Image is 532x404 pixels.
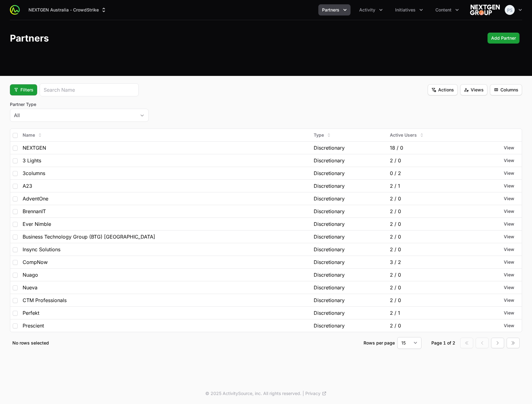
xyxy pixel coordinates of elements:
button: Filter options [460,84,487,95]
button: View [504,145,514,151]
button: Initiatives [391,4,427,15]
button: Content [432,4,463,15]
span: A23 [23,182,32,190]
span: View [504,310,514,316]
div: All [14,112,136,119]
button: View [504,208,514,214]
span: 2 / 0 [390,296,401,304]
span: View [504,323,514,329]
div: Primary actions [487,33,520,44]
span: View [504,284,514,291]
span: Actions [431,86,454,94]
span: 2 / 0 [390,233,401,240]
button: Activity [355,4,386,15]
span: Nueva [23,284,37,291]
span: 2 / 0 [390,220,401,228]
button: View [504,246,514,252]
button: All [10,109,148,121]
span: BrennanIT [23,208,46,215]
span: 2 / 0 [390,195,401,202]
button: Type [310,130,335,140]
div: Initiatives menu [391,4,427,15]
span: Name [23,132,35,138]
div: Page 1 of 2 [431,340,455,346]
span: 0 / 2 [390,169,401,177]
p: Rows per page [364,340,395,346]
img: Peter Spillane [505,5,515,15]
button: View [504,234,514,240]
span: Activity [359,7,375,13]
span: 2 / 1 [390,309,400,317]
button: Name [19,130,46,140]
span: Ever Nimble [23,220,51,228]
span: 2 / 0 [390,271,401,279]
span: Discretionary [314,157,345,164]
span: Discretionary [314,309,345,317]
span: 2 / 0 [390,246,401,253]
span: Initiatives [395,7,416,13]
span: NEXTGEN [23,144,46,151]
span: Content [435,7,451,13]
button: Add Partner [487,33,520,44]
button: View [504,221,514,227]
span: Add Partner [491,34,516,42]
span: AdventOne [23,195,48,202]
input: Search Name [44,86,135,94]
span: 3 Lights [23,157,41,164]
img: NEXTGEN Australia [470,4,500,16]
span: Filters [14,86,33,94]
button: View [504,183,514,189]
span: Active Users [390,132,417,138]
a: Privacy [305,390,327,397]
span: Discretionary [314,271,345,279]
span: 2 / 0 [390,284,401,291]
span: Type [314,132,324,138]
span: View [504,297,514,303]
span: Partners [322,7,339,13]
span: Discretionary [314,144,345,151]
span: Prescient [23,322,44,329]
span: | [303,390,304,397]
button: Filter options [490,84,522,95]
div: Content menu [432,4,463,15]
span: Discretionary [314,169,345,177]
button: Partners [318,4,351,15]
button: View [504,259,514,265]
span: Columns [494,86,518,94]
span: Discretionary [314,195,345,202]
span: Insync Solutions [23,246,60,253]
span: Discretionary [314,233,345,240]
h1: Partners [10,33,49,44]
button: NEXTGEN Australia - CrowdStrike [25,4,111,15]
button: View [504,195,514,202]
span: Discretionary [314,258,345,266]
span: 18 / 0 [390,144,403,151]
span: CompNow [23,258,48,266]
span: Discretionary [314,182,345,190]
button: View [504,157,514,164]
div: Partners menu [318,4,351,15]
span: 2 / 0 [390,322,401,329]
button: View [504,272,514,278]
span: 2 / 1 [390,182,400,190]
div: Supplier switch menu [25,4,111,15]
span: Discretionary [314,220,345,228]
label: Partner Type [10,101,149,108]
p: No rows selected [12,340,364,346]
span: 2 / 0 [390,208,401,215]
span: 3 / 2 [390,258,401,266]
div: Activity menu [355,4,386,15]
button: View [504,170,514,176]
span: Discretionary [314,284,345,291]
span: 2 / 0 [390,157,401,164]
button: Filter options [428,84,458,95]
